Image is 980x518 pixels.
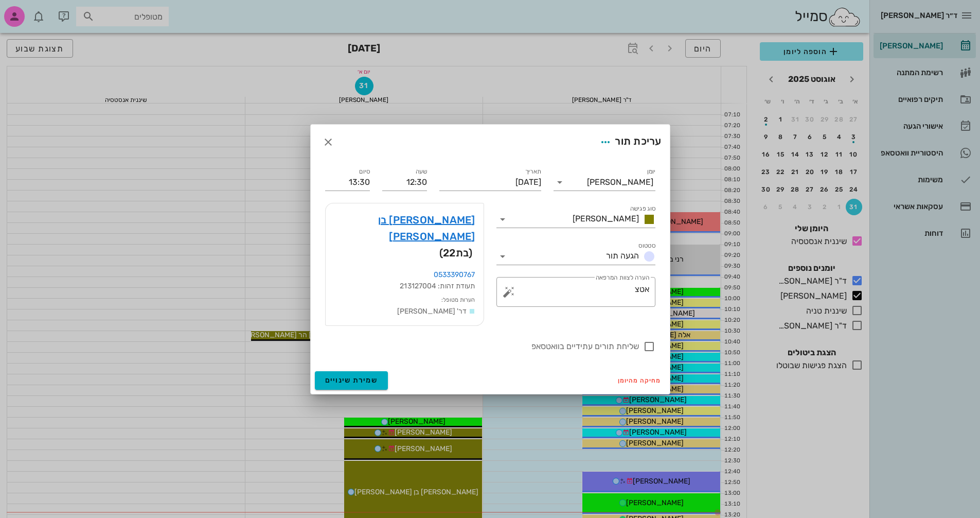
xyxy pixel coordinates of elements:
[441,297,475,303] small: הערות מטופל:
[595,274,649,282] label: הערה לצוות המרפאה
[496,211,655,228] div: סוג פגישה[PERSON_NAME]
[587,178,653,187] div: [PERSON_NAME]
[554,174,655,191] div: יומן[PERSON_NAME]
[434,270,475,279] a: 0533390767
[596,133,661,151] div: עריכת תור
[397,307,467,316] span: דר' [PERSON_NAME]
[614,373,666,388] button: מחיקה מהיומן
[525,168,541,176] label: תאריך
[334,281,475,292] div: תעודת זהות: 213127004
[443,247,456,259] span: 22
[630,205,655,213] label: סוג פגישה
[638,242,655,250] label: סטטוס
[359,168,370,176] label: סיום
[315,371,388,390] button: שמירת שינויים
[618,377,662,384] span: מחיקה מהיומן
[334,212,475,245] a: [PERSON_NAME] בן [PERSON_NAME]
[606,251,639,261] span: הגעה תור
[573,214,639,223] span: [PERSON_NAME]
[647,168,655,176] label: יומן
[325,376,378,385] span: שמירת שינויים
[415,168,427,176] label: שעה
[439,245,473,261] span: (בת )
[496,248,655,265] div: סטטוסהגעה תור
[325,341,639,352] label: שליחת תורים עתידיים בוואטסאפ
